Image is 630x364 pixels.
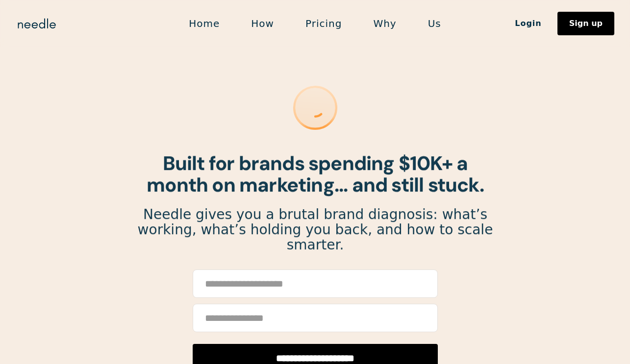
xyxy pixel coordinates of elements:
[412,13,457,34] a: Us
[173,13,235,34] a: Home
[569,20,603,27] div: Sign up
[357,13,412,34] a: Why
[235,13,290,34] a: How
[137,207,494,252] p: Needle gives you a brutal brand diagnosis: what’s working, what’s holding you back, and how to sc...
[499,15,557,32] a: Login
[147,150,484,197] strong: Built for brands spending $10K+ a month on marketing... and still stuck.
[290,13,357,34] a: Pricing
[557,12,614,35] a: Sign up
